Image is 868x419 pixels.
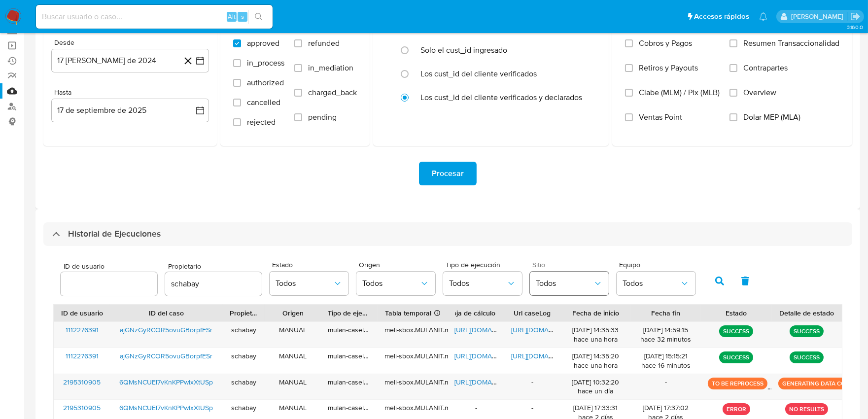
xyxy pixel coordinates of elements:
[36,10,273,23] input: Buscar usuario o caso...
[791,12,847,21] p: sandra.chabay@mercadolibre.com
[759,12,767,21] a: Notificaciones
[847,23,863,31] span: 3.160.0
[850,11,861,22] a: Salir
[694,11,749,22] span: Accesos rápidos
[241,12,244,21] span: s
[228,12,236,21] span: Alt
[248,10,269,24] button: search-icon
